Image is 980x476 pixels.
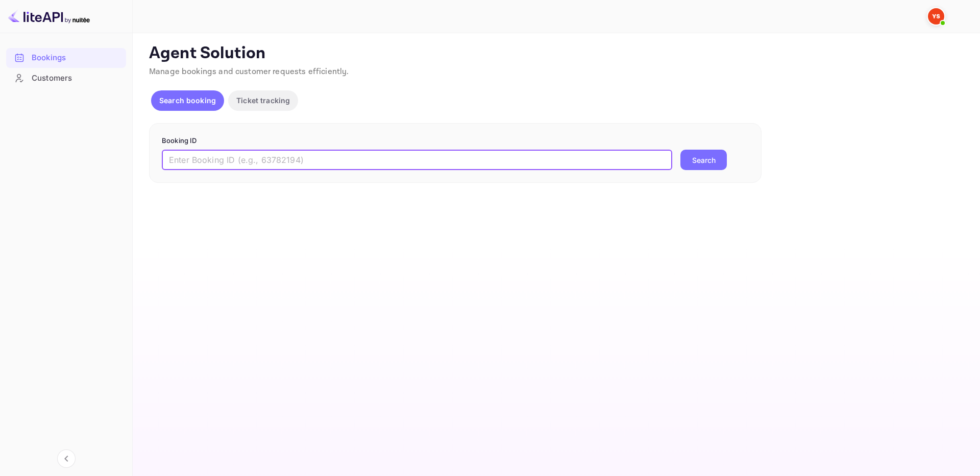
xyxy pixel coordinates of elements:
p: Search booking [159,95,216,106]
button: Collapse navigation [57,449,76,468]
div: Bookings [32,52,121,64]
p: Booking ID [162,136,749,146]
input: Enter Booking ID (e.g., 63782194) [162,150,672,170]
div: Customers [32,73,121,84]
p: Agent Solution [149,43,962,64]
a: Customers [6,68,126,87]
img: Yandex Support [928,8,944,25]
button: Search [680,150,727,170]
div: Customers [6,68,126,88]
div: Bookings [6,48,126,68]
p: Ticket tracking [236,95,290,106]
span: Manage bookings and customer requests efficiently. [149,66,349,77]
a: Bookings [6,48,126,67]
img: LiteAPI logo [8,8,90,25]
